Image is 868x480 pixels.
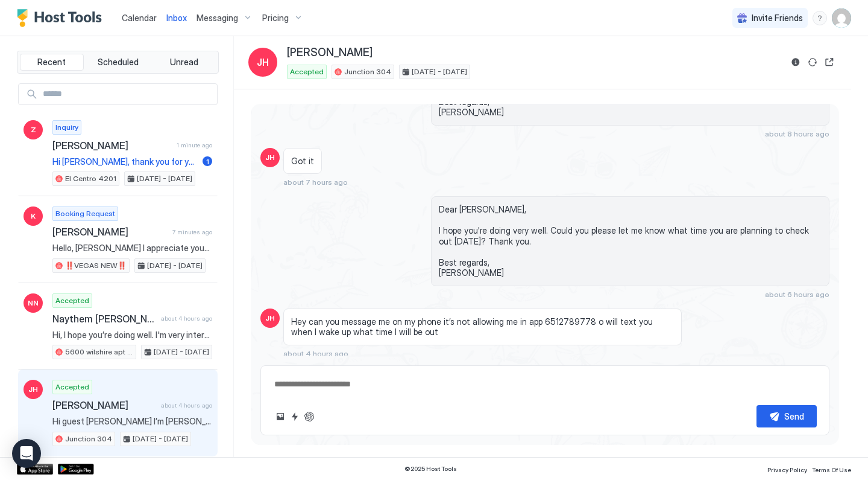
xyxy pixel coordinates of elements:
[257,55,269,69] span: JH
[166,13,187,23] span: Inbox
[152,54,216,71] button: Unread
[206,157,209,166] span: 1
[765,290,829,299] span: about 6 hours ago
[65,173,116,184] span: El Centro 4201
[288,409,302,424] button: Quick reply
[756,405,817,427] button: Send
[302,409,316,424] button: ChatGPT Auto Reply
[832,8,851,28] div: User profile
[55,382,89,392] span: Accepted
[812,462,851,475] a: Terms Of Use
[12,439,41,468] div: Open Intercom Messenger
[17,51,219,74] div: tab-group
[55,295,89,306] span: Accepted
[197,13,238,24] span: Messaging
[52,243,212,254] span: Hello, [PERSON_NAME] I appreciate your interest in my place. Is a perfect location to get around ...
[784,410,804,423] div: Send
[166,11,187,24] a: Inbox
[52,416,212,427] span: Hi guest [PERSON_NAME] I’m [PERSON_NAME] me my girlfriend [PERSON_NAME] and her boyfriend will be...
[65,434,112,444] span: Junction 304
[291,316,674,338] span: Hey can you message me on my phone it’s not allowing me in app 6512789778 o will text you when I ...
[65,260,127,271] span: ‼️VEGAS NEW‼️
[52,226,168,238] span: [PERSON_NAME]
[767,466,807,473] span: Privacy Policy
[55,122,78,133] span: Inquiry
[98,57,139,68] span: Scheduled
[133,434,188,444] span: [DATE] - [DATE]
[161,402,212,409] span: about 4 hours ago
[767,462,807,475] a: Privacy Policy
[52,399,156,411] span: [PERSON_NAME]
[265,313,275,324] span: JH
[822,55,837,69] button: Open reservation
[161,315,212,322] span: about 4 hours ago
[177,141,212,149] span: 1 minute ago
[265,152,275,163] span: JH
[290,66,324,77] span: Accepted
[813,11,827,25] div: menu
[147,260,203,271] span: [DATE] - [DATE]
[52,313,156,325] span: Naythem [PERSON_NAME]
[283,349,348,358] span: about 4 hours ago
[122,13,157,23] span: Calendar
[31,211,36,222] span: K
[137,173,192,184] span: [DATE] - [DATE]
[86,54,150,71] button: Scheduled
[291,156,314,167] span: Got it
[752,13,803,24] span: Invite Friends
[273,409,288,424] button: Upload image
[170,57,198,68] span: Unread
[55,208,115,219] span: Booking Request
[404,465,457,473] span: © 2025 Host Tools
[812,466,851,473] span: Terms Of Use
[20,54,84,71] button: Recent
[28,384,38,395] span: JH
[344,66,391,77] span: Junction 304
[262,13,289,24] span: Pricing
[805,55,820,69] button: Sync reservation
[412,66,467,77] span: [DATE] - [DATE]
[38,84,217,104] input: Input Field
[172,228,212,236] span: 7 minutes ago
[28,298,39,309] span: NN
[31,124,36,135] span: Z
[52,156,198,167] span: Hi [PERSON_NAME], thank you for your interest. It’s one queen bed, and one sofa bed.
[52,139,172,152] span: [PERSON_NAME]
[58,464,94,475] a: Google Play Store
[52,330,212,341] span: Hi, I hope you’re doing well. I'm very interested in booking your unit for the next couple of day...
[17,464,53,475] a: App Store
[287,46,373,60] span: [PERSON_NAME]
[154,347,209,357] span: [DATE] - [DATE]
[37,57,66,68] span: Recent
[65,347,133,357] span: 5600 wilshire apt 209
[439,204,822,278] span: Dear [PERSON_NAME], I hope you're doing very well. Could you please let me know what time you are...
[788,55,803,69] button: Reservation information
[765,129,829,138] span: about 8 hours ago
[17,9,107,27] a: Host Tools Logo
[122,11,157,24] a: Calendar
[283,178,348,187] span: about 7 hours ago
